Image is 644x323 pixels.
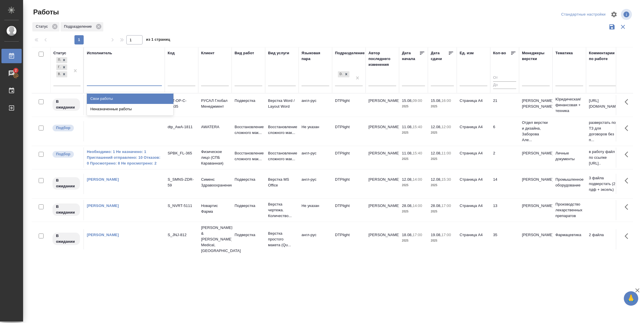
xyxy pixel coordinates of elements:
div: В ожидании [56,71,61,77]
div: Можно подбирать исполнителей [52,124,80,132]
div: DTPlight [337,71,350,78]
button: 🙏 [624,291,638,306]
p: Новартис Фарма [201,203,229,214]
p: [PERSON_NAME] [522,177,550,182]
td: 6 [490,121,519,141]
div: Неназначенные работы [87,104,173,114]
p: 12.08, [431,151,441,155]
div: Вид работ [235,50,254,56]
p: [PERSON_NAME] & [PERSON_NAME] Medical, [GEOGRAPHIC_DATA] [201,225,229,254]
div: Вид услуги [268,50,289,56]
p: Физическое лицо (СПБ Караванная) [201,149,229,166]
td: Страница А4 [457,200,490,220]
p: Подверстка [235,203,262,209]
div: Код [168,50,175,56]
td: 2 [490,148,519,168]
td: DTPlight [332,121,366,141]
p: 11.08, [402,151,413,155]
p: Верстка простого макета (Qu... [268,231,296,248]
p: В ожидании [56,204,76,215]
p: 15.08, [431,98,441,103]
div: dtp_AwA-1811 [168,124,195,130]
p: [PERSON_NAME] [522,232,550,238]
td: англ-рус [299,148,332,168]
div: S_SMNS-ZDR-59 [168,177,195,188]
div: Готов к работе [56,64,61,70]
p: 09:00 [413,98,422,103]
td: Не указан [299,200,332,220]
td: [PERSON_NAME] [366,148,399,168]
p: Восстановление сложного мак... [235,150,262,162]
p: 2025 [431,156,454,162]
a: [PERSON_NAME] [87,177,119,182]
div: Автор последнего изменения [368,50,396,68]
button: Сохранить фильтры [606,21,617,32]
p: 15:40 [413,125,422,129]
p: Производство лекарственных препаратов [555,201,583,219]
p: 2025 [431,130,454,136]
p: Подверстка [235,98,262,104]
button: Здесь прячутся важные кнопки [621,200,635,214]
p: [PERSON_NAME] [522,203,550,209]
span: 2 [11,68,20,73]
button: Здесь прячутся важные кнопки [621,229,635,243]
p: 15:40 [413,151,422,155]
div: Языковая пара [302,50,329,62]
span: 🙏 [626,292,636,305]
div: Комментарии по работе [589,50,617,62]
td: DTPlight [332,229,366,249]
td: англ-рус [299,95,332,115]
p: 15.08, [402,98,413,103]
p: 2025 [402,156,425,162]
td: Не указан [299,121,332,141]
td: [PERSON_NAME] [366,95,399,115]
p: 12.08, [402,177,413,182]
p: Подверстка [235,232,262,238]
td: Страница А4 [457,229,490,249]
div: Подбор [56,57,61,63]
p: 2 файла [589,232,617,238]
p: Верстка Word / Layout Word [268,98,296,109]
td: DTPlight [332,95,366,115]
div: SPBK_FL-365 [168,150,195,156]
p: 11.08, [402,125,413,129]
a: Необходимо: 1 Не назначено: 1 Приглашений отправлено: 10 Отказов: 0 Просмотрено: 8 Не просмотрено: 2 [87,149,162,166]
p: 18.08, [402,233,413,237]
p: В ожидании [56,99,76,110]
p: Восстановление сложного мак... [268,124,296,136]
a: [PERSON_NAME] [87,233,119,237]
td: Страница А4 [457,95,490,115]
div: Исполнитель назначен, приступать к работе пока рано [52,232,80,246]
p: 28.08, [402,203,413,208]
div: Исполнитель назначен, приступать к работе пока рано [52,177,80,190]
p: 2025 [402,104,425,109]
p: Восстановление сложного мак... [268,150,296,162]
p: 14:00 [413,203,422,208]
p: Подбор [56,151,70,157]
p: В ожидании [56,178,76,189]
p: Подверстка [235,177,262,182]
div: Можно подбирать исполнителей [52,150,80,158]
div: S_JNJ-812 [168,232,195,238]
p: разверстать по ТЗ для договоров без п... [589,120,617,143]
div: Ед. изм [460,50,474,56]
td: Страница А4 [457,121,490,141]
td: [PERSON_NAME] [366,174,399,194]
p: Промышленное оборудование [555,177,583,188]
p: Подбор [56,125,70,131]
p: Юридическая/финансовая + техника [555,96,583,114]
button: Здесь прячутся важные кнопки [621,121,635,135]
p: В ожидании [56,233,76,244]
div: Статус [32,22,59,31]
span: Работы [32,8,59,17]
td: [PERSON_NAME] [366,121,399,141]
p: [PERSON_NAME] [522,150,550,156]
p: 2025 [431,209,454,214]
div: Подбор, Готов к работе, В ожидании [56,71,68,78]
p: 12.08, [431,177,441,182]
p: 2025 [402,238,425,244]
p: Статус [36,24,50,29]
div: Подразделение [61,22,103,31]
div: Подразделение [335,50,365,56]
div: DTPlight [338,71,343,77]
